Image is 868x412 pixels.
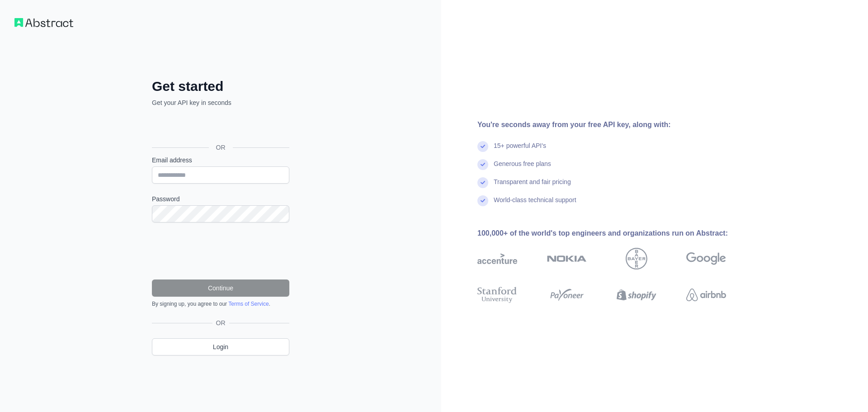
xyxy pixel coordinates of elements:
a: Login [152,338,289,355]
div: World-class technical support [494,195,576,213]
div: By signing up, you agree to our . [152,300,289,308]
img: Workflow [14,18,73,27]
label: Email address [152,156,289,165]
label: Password [152,194,289,204]
div: 100,000+ of the world's top engineers and organizations run on Abstract: [477,228,755,239]
img: airbnb [686,285,726,305]
img: check mark [477,159,488,170]
span: OR [212,318,229,327]
img: accenture [477,248,517,270]
img: stanford university [477,285,517,305]
iframe: reCAPTCHA [152,233,289,269]
img: check mark [477,195,488,206]
img: check mark [477,141,488,152]
button: Continue [152,279,289,297]
img: shopify [617,285,656,305]
div: Generous free plans [494,159,551,177]
a: Terms of Service [228,301,269,307]
p: Get your API key in seconds [152,98,289,107]
div: Transparent and fair pricing [494,177,571,195]
div: You're seconds away from your free API key, along with: [477,119,755,130]
iframe: Schaltfläche „Über Google anmelden“ [147,117,292,137]
h2: Get started [152,78,289,95]
div: 15+ powerful API's [494,141,546,159]
img: check mark [477,177,488,188]
img: nokia [547,248,587,270]
img: bayer [626,248,647,270]
img: payoneer [547,285,587,305]
span: OR [209,143,233,152]
img: google [686,248,726,270]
